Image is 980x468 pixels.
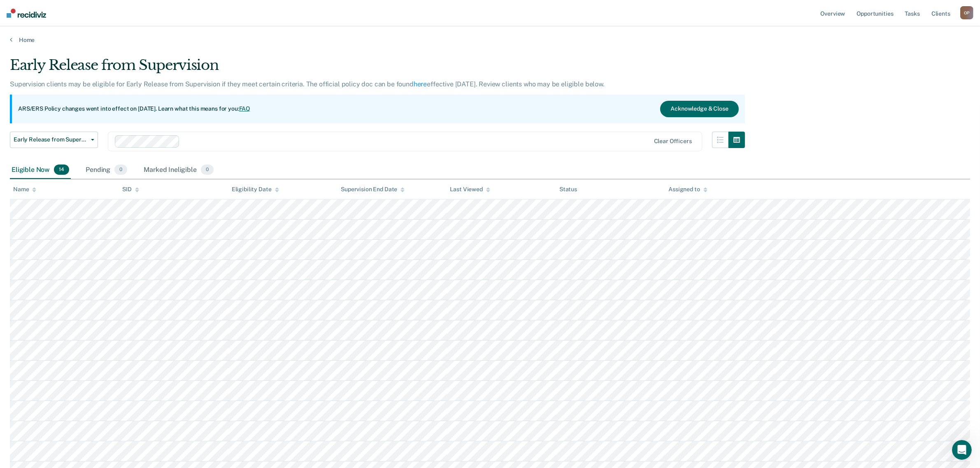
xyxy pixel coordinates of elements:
[114,164,127,175] span: 0
[18,105,250,113] p: ARS/ERS Policy changes went into effect on [DATE]. Learn what this means for you:
[122,186,139,193] div: SID
[450,186,490,193] div: Last Viewed
[10,132,98,148] button: Early Release from Supervision
[13,186,36,193] div: Name
[654,138,692,145] div: Clear officers
[7,9,46,18] img: Recidiviz
[84,161,129,179] div: Pending0
[54,164,69,175] span: 14
[960,6,973,19] button: OP
[232,186,279,193] div: Eligibility Date
[414,80,427,88] a: here
[660,101,738,117] button: Acknowledge & Close
[10,161,71,179] div: Eligible Now14
[10,36,970,44] a: Home
[559,186,577,193] div: Status
[10,57,745,80] div: Early Release from Supervision
[668,186,707,193] div: Assigned to
[239,105,251,112] a: FAQ
[201,164,214,175] span: 0
[960,6,973,19] div: O P
[14,136,88,143] span: Early Release from Supervision
[341,186,405,193] div: Supervision End Date
[10,80,605,88] p: Supervision clients may be eligible for Early Release from Supervision if they meet certain crite...
[952,440,972,460] iframe: Intercom live chat
[142,161,215,179] div: Marked Ineligible0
